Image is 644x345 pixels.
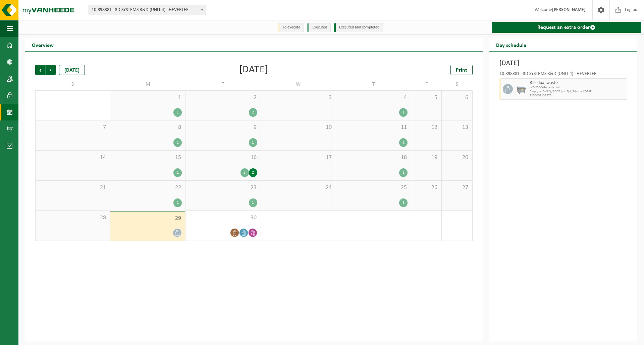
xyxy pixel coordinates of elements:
[173,168,182,177] div: 1
[173,108,182,117] div: 1
[59,65,85,75] div: [DATE]
[264,154,332,161] span: 17
[530,80,625,86] span: Residual waste
[25,38,60,51] h2: Overview
[445,124,469,131] span: 13
[415,124,438,131] span: 12
[334,23,383,32] li: Executed and completed
[445,184,469,191] span: 27
[189,94,257,101] span: 2
[516,84,526,94] img: WB-2500-GAL-GY-01
[415,184,438,191] span: 26
[264,184,332,191] span: 24
[189,184,257,191] span: 23
[3,330,112,345] iframe: chat widget
[530,90,625,94] span: Empty onFxdFQ/SCOT (incl Tpt, Trtmt) - COMP
[189,124,257,131] span: 9
[339,124,408,131] span: 11
[307,23,331,32] li: Executed
[89,5,206,15] span: 10-898381 - 3D SYSTEMS R&D (UNIT 4) - HEVERLEE
[399,108,408,117] div: 1
[189,214,257,222] span: 30
[249,138,257,147] div: 1
[492,22,641,33] a: Request an extra order
[114,124,182,131] span: 8
[415,94,438,101] span: 5
[530,86,625,90] span: WB-2500-GA restafval
[173,138,182,147] div: 1
[450,65,473,75] a: Print
[249,198,257,207] div: 1
[46,65,56,75] span: Next
[264,94,332,101] span: 3
[399,168,408,177] div: 1
[114,154,182,161] span: 15
[35,78,110,90] td: S
[240,168,249,177] div: 2
[499,58,627,68] h3: [DATE]
[39,214,107,222] span: 28
[445,154,469,161] span: 20
[278,23,304,32] li: To execute
[114,94,182,101] span: 1
[456,68,467,73] span: Print
[114,215,182,222] span: 29
[189,154,257,161] span: 16
[339,94,408,101] span: 4
[89,5,206,15] span: 10-898381 - 3D SYSTEMS R&D (UNIT 4) - HEVERLEE
[249,168,257,177] div: 2
[499,72,627,78] div: 10-898381 - 3D SYSTEMS R&D (UNIT 4) - HEVERLEE
[110,78,185,90] td: M
[114,184,182,191] span: 22
[530,94,625,98] span: T250002137375
[173,198,182,207] div: 1
[411,78,442,90] td: F
[39,124,107,131] span: 7
[264,124,332,131] span: 10
[35,65,45,75] span: Previous
[185,78,261,90] td: T
[442,78,472,90] td: S
[415,154,438,161] span: 19
[399,138,408,147] div: 1
[39,184,107,191] span: 21
[261,78,336,90] td: W
[249,108,257,117] div: 2
[339,154,408,161] span: 18
[552,7,586,12] strong: [PERSON_NAME]
[339,184,408,191] span: 25
[239,65,268,75] div: [DATE]
[399,198,408,207] div: 1
[39,154,107,161] span: 14
[336,78,411,90] td: T
[445,94,469,101] span: 6
[489,38,533,51] h2: Day schedule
